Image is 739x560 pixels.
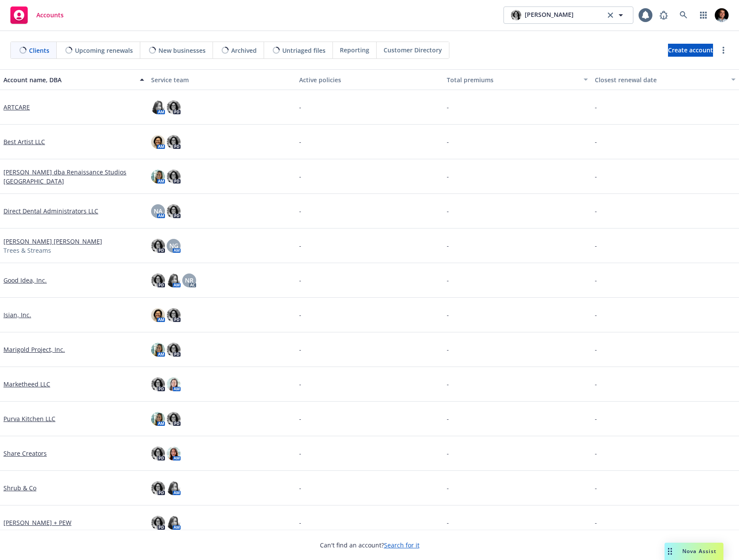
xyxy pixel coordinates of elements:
[595,449,597,458] span: -
[151,447,165,460] img: photo
[682,547,716,555] span: Nova Assist
[447,518,449,527] span: -
[299,380,301,389] span: -
[151,274,165,287] img: photo
[169,241,178,250] span: NG
[167,343,181,357] img: photo
[167,100,181,114] img: photo
[595,276,597,285] span: -
[675,6,692,24] a: Search
[151,412,165,426] img: photo
[3,310,31,319] a: Isian, Inc.
[299,241,301,250] span: -
[595,345,597,354] span: -
[320,541,420,550] span: Can't find an account?
[299,276,301,285] span: -
[282,46,326,55] span: Untriaged files
[595,137,597,146] span: -
[447,345,449,354] span: -
[668,44,713,57] a: Create account
[715,8,729,22] img: photo
[167,135,181,149] img: photo
[503,6,633,24] button: photo[PERSON_NAME]clear selection
[151,377,165,391] img: photo
[231,46,257,55] span: Archived
[167,447,181,460] img: photo
[447,75,578,84] div: Total premiums
[167,377,181,391] img: photo
[605,10,616,20] a: clear selection
[3,206,98,216] a: Direct Dental Administrators LLC
[525,10,574,20] span: [PERSON_NAME]
[299,172,301,181] span: -
[151,481,165,495] img: photo
[447,449,449,458] span: -
[158,46,206,55] span: New businesses
[595,206,597,216] span: -
[299,483,301,492] span: -
[299,414,301,423] span: -
[167,274,181,287] img: photo
[299,206,301,216] span: -
[151,135,165,149] img: photo
[167,170,181,183] img: photo
[3,167,144,186] a: [PERSON_NAME] dba Renaissance Studios [GEOGRAPHIC_DATA]
[151,516,165,530] img: photo
[384,541,420,549] a: Search for it
[299,310,301,319] span: -
[3,345,65,354] a: Marigold Project, Inc.
[595,380,597,389] span: -
[3,75,135,84] div: Account name, DBA
[443,69,591,90] button: Total premiums
[447,380,449,389] span: -
[29,46,49,55] span: Clients
[595,483,597,492] span: -
[151,308,165,322] img: photo
[151,170,165,183] img: photo
[447,414,449,423] span: -
[3,103,30,112] a: ARTCARE
[447,276,449,285] span: -
[299,137,301,146] span: -
[36,12,64,19] span: Accounts
[167,308,181,322] img: photo
[3,246,51,255] span: Trees & Streams
[299,449,301,458] span: -
[3,137,45,146] a: Best Artist LLC
[3,449,47,458] a: Share Creators
[591,69,739,90] button: Closest renewal date
[718,45,729,55] a: more
[299,103,301,112] span: -
[447,172,449,181] span: -
[75,46,133,55] span: Upcoming renewals
[167,481,181,495] img: photo
[151,239,165,253] img: photo
[151,100,165,114] img: photo
[148,69,295,90] button: Service team
[595,518,597,527] span: -
[447,483,449,492] span: -
[296,69,443,90] button: Active policies
[595,414,597,423] span: -
[595,241,597,250] span: -
[3,237,102,246] a: [PERSON_NAME] [PERSON_NAME]
[511,10,521,20] img: photo
[299,518,301,527] span: -
[154,206,162,216] span: NA
[447,206,449,216] span: -
[167,412,181,426] img: photo
[665,543,723,560] button: Nova Assist
[384,45,442,55] span: Customer Directory
[151,75,292,84] div: Service team
[447,137,449,146] span: -
[299,345,301,354] span: -
[7,3,67,27] a: Accounts
[185,276,194,285] span: NR
[695,6,712,24] a: Switch app
[340,45,369,55] span: Reporting
[3,276,47,285] a: Good Idea, Inc.
[3,414,55,423] a: Purva Kitchen LLC
[151,343,165,357] img: photo
[167,204,181,218] img: photo
[655,6,672,24] a: Report a Bug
